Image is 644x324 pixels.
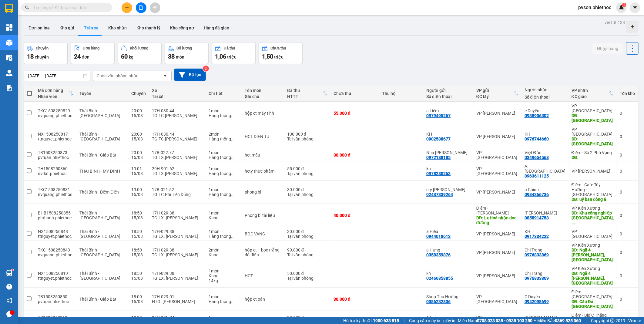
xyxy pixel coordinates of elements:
div: 18:50 [131,229,146,234]
div: Người gửi [426,88,470,93]
button: caret-down [630,2,640,13]
div: Chị Trang [525,271,565,276]
div: 19:00 [131,187,146,192]
div: A. QUANG [525,164,565,174]
div: Đơn hàng [83,46,99,50]
div: DĐ: Ngã 4 Vũ Ninh, Kiến Xương [572,248,614,262]
div: DĐ: Lx Hoà nhận dọc đường [476,215,518,225]
div: Xe [152,88,203,93]
div: 20:00 [131,132,146,137]
div: DĐ: Cầu Đá Nam Định [572,299,614,309]
div: 55.000 đ [287,166,327,171]
div: 17H-029.38 [152,248,203,252]
div: TG.LX. [PERSON_NAME] [152,252,203,257]
sup: 1 [12,269,13,271]
div: 15/08 [131,234,146,239]
div: 30.000 đ [334,153,376,157]
div: Tài xế [152,94,203,99]
span: Thái Bình - Diêm Điền [79,190,119,194]
span: pvson.phiethoc [573,4,616,11]
div: Thu hộ [382,91,420,96]
div: Khác [209,215,239,220]
input: Select a date range. [24,71,90,81]
div: 02437339264 [426,192,453,197]
div: 2 món [209,132,239,137]
div: 0976833869 [525,252,549,257]
div: 50.000 đ [287,271,327,276]
div: ver 1.8.138 [605,19,625,26]
div: VP Kiến Xương [572,206,614,211]
div: 0938906302 [525,113,549,118]
span: THÁI BÌNH - MỸ ĐÌNH [79,169,120,174]
th: Toggle SortBy [473,86,522,102]
div: TB1508250863 [38,315,73,320]
span: kg [129,55,133,59]
button: Kho gửi [55,21,79,35]
div: hcty thực phẩm [245,169,281,174]
button: Khối lượng60kg [118,42,162,64]
div: Khác [209,273,239,278]
div: Số lượng [177,46,192,50]
img: logo-vxr [5,4,13,13]
div: Phong bì tài liệu [245,213,281,218]
div: a Liêm [426,108,470,113]
div: TKC1508250831 [38,187,73,192]
span: Thái Bình - [GEOGRAPHIC_DATA] [79,132,120,141]
div: TH1508250860 [38,166,73,171]
div: 18:00 [131,294,146,299]
div: Tại văn phòng [287,276,327,281]
span: 24 [74,53,81,60]
div: 30.000 đ [287,187,327,192]
div: VP [PERSON_NAME] [572,169,614,174]
button: Kho công nợ [165,21,199,35]
div: Khối lượng [130,46,148,50]
div: ttnguyet.phiethoc [38,137,73,141]
div: 1 món [209,166,239,171]
span: Thái Bình - [GEOGRAPHIC_DATA] [79,108,120,118]
div: 0 [620,273,635,278]
span: Thái Bình - Giáp Bát [79,297,116,302]
div: TB1508250850 [38,294,73,299]
div: Nha Khoa Thái Hà [426,150,470,155]
div: 17H-029.01 [152,294,203,299]
div: 1 món [209,315,239,320]
span: ... [572,220,575,225]
div: TB1508250873 [38,150,73,155]
div: Tạo kho hàng mới [626,21,639,33]
div: VP [GEOGRAPHIC_DATA] [572,103,614,113]
div: Số điện thoại [525,95,565,100]
div: 29H-901.62 [152,166,203,171]
div: Điểm - [GEOGRAPHIC_DATA] [572,289,614,299]
div: 15/08 [131,252,146,257]
div: 0976833869 [525,276,549,281]
div: TG.LX. [PERSON_NAME] [152,215,203,220]
span: ... [231,234,235,239]
th: Toggle SortBy [284,86,330,102]
div: VP gửi [476,88,514,93]
div: 0 [620,153,635,157]
div: c Duyên [525,108,565,113]
div: Nhân viên [38,94,69,99]
div: VP [PERSON_NAME] [476,134,518,139]
div: Hàng thông thường [209,192,239,197]
div: nvquang.phiethoc [38,192,73,197]
span: 1 [623,3,625,7]
div: HTTT [287,94,323,99]
span: 60 [121,53,128,60]
span: 1,50 [262,53,273,60]
div: a Hiếu [426,229,470,234]
div: phong bì [245,190,281,194]
div: DĐ: Nam Trung [572,113,614,123]
div: Người nhận [525,87,565,92]
div: Chưa thu [334,91,376,96]
div: Ghi chú [245,94,281,99]
span: question-circle [6,284,12,290]
div: nvquang.phiethoc [38,113,73,118]
img: warehouse-icon [6,55,12,61]
div: hộp ct + bọc trắng đồ điện [245,248,281,257]
th: Toggle SortBy [569,86,617,102]
svg: open [163,73,168,78]
div: KH [525,229,565,234]
div: nvdat.phiethoc [38,171,73,176]
div: VP [PERSON_NAME] [476,190,518,194]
